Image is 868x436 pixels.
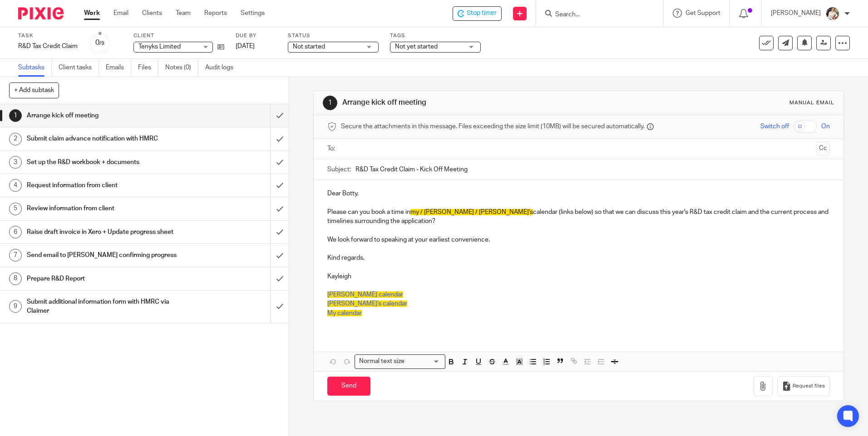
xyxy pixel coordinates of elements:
img: Pixie [18,7,64,19]
h1: Submit claim advance notification with HMRC [27,132,183,145]
small: /9 [99,41,104,46]
span: [DATE] [236,43,255,49]
label: Client [133,32,224,39]
a: Reports [204,9,227,18]
p: [PERSON_NAME] [771,9,821,18]
a: Files [138,59,158,77]
span: On [821,122,830,131]
span: Request files [793,383,825,390]
div: 0 [95,38,104,48]
h1: Set up the R&D workbook + documents [27,155,183,169]
span: Stop timer [467,9,497,18]
div: 1 [9,109,22,122]
a: [PERSON_NAME]'s calendar [327,300,407,307]
a: Work [84,9,100,18]
input: Search for option [407,357,440,366]
a: Clients [142,9,162,18]
a: Email [113,9,128,18]
label: Due by [236,32,276,39]
div: 7 [9,249,22,262]
button: Request files [777,376,830,397]
label: Status [288,32,379,39]
label: To: [327,144,337,153]
img: Kayleigh%20Henson.jpeg [825,6,840,21]
a: Notes (0) [165,59,198,77]
h1: Submit additional information form with HMRC via Claimer [27,295,183,318]
div: R&amp;D Tax Credit Claim [18,42,78,51]
div: 4 [9,179,22,192]
span: Switch off [760,122,789,131]
div: 9 [9,300,22,313]
div: 8 [9,272,22,285]
h1: Raise draft invoice in Xero + Update progress sheet [27,225,183,239]
p: Kind regards, [327,253,829,262]
div: Search for option [355,354,445,368]
h1: Arrange kick off meeting [27,109,183,122]
input: Send [327,377,370,396]
span: my / [PERSON_NAME] / [PERSON_NAME]'s [410,209,533,215]
label: Task [18,32,78,39]
div: Manual email [789,99,834,107]
span: Not yet started [395,44,438,50]
a: Team [176,9,191,18]
div: 5 [9,203,22,215]
h1: Review information from client [27,202,183,215]
div: Tenyks Limited - R&D Tax Credit Claim [453,6,502,21]
div: 6 [9,226,22,238]
a: Client tasks [59,59,99,77]
p: We look forward to speaking at your earliest convenience. [327,235,829,244]
label: Tags [390,32,481,39]
h1: Prepare R&D Report [27,272,183,286]
p: Kayleigh [327,272,829,281]
h1: Arrange kick off meeting [342,98,598,107]
div: 3 [9,156,22,169]
p: Please can you book a time in calendar (links below) so that we can discuss this year's R&D tax c... [327,208,829,226]
a: Audit logs [205,59,240,77]
h1: Request information from client [27,179,183,192]
span: Tenyks Limited [138,44,181,50]
a: [PERSON_NAME] calendar [327,291,403,298]
span: Get Support [686,10,720,16]
div: 1 [323,96,337,110]
div: R&D Tax Credit Claim [18,42,78,51]
button: + Add subtask [9,82,59,98]
span: Not started [293,44,325,50]
label: Subject: [327,165,351,174]
span: Secure the attachments in this message. Files exceeding the size limit (10MB) will be secured aut... [341,122,645,131]
a: Subtasks [18,59,52,77]
a: My calendar [327,310,362,316]
span: Normal text size [357,357,406,366]
button: Cc [816,142,830,155]
p: Dear Botty, [327,189,829,198]
a: Settings [241,9,265,18]
input: Search [554,11,636,19]
div: 2 [9,133,22,145]
h1: Send email to [PERSON_NAME] confirming progress [27,248,183,262]
a: Emails [106,59,131,77]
